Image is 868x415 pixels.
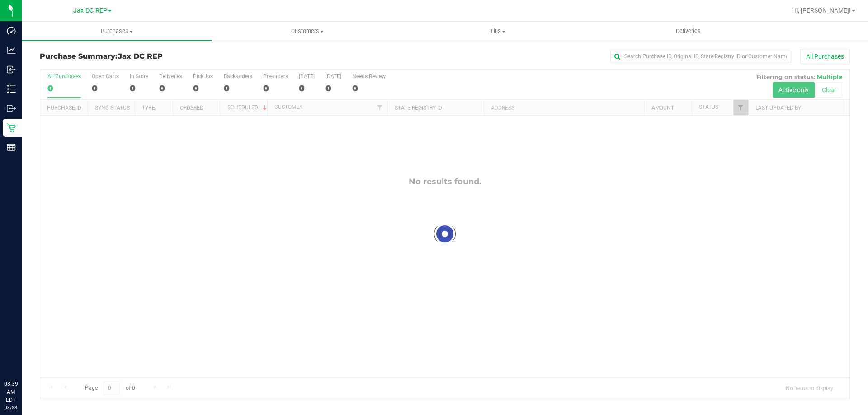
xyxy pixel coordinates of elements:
[7,46,16,55] inline-svg: Analytics
[212,27,402,35] span: Customers
[7,65,16,74] inline-svg: Inbound
[212,22,402,41] a: Customers
[9,343,36,370] iframe: Resource center
[73,7,107,14] span: Jax DC REP
[7,123,16,132] inline-svg: Retail
[610,50,791,63] input: Search Purchase ID, Original ID, State Registry ID or Customer Name...
[792,7,851,14] span: Hi, [PERSON_NAME]!
[664,27,713,35] span: Deliveries
[7,143,16,152] inline-svg: Reports
[402,22,593,41] a: Tills
[22,27,212,35] span: Purchases
[40,52,310,61] h3: Purchase Summary:
[7,84,16,93] inline-svg: Inventory
[4,404,18,411] p: 08/28
[7,26,16,35] inline-svg: Dashboard
[800,49,850,64] button: All Purchases
[118,52,163,61] span: Jax DC REP
[4,380,18,404] p: 08:39 AM EDT
[403,27,592,35] span: Tills
[22,22,212,41] a: Purchases
[7,104,16,113] inline-svg: Outbound
[593,22,783,41] a: Deliveries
